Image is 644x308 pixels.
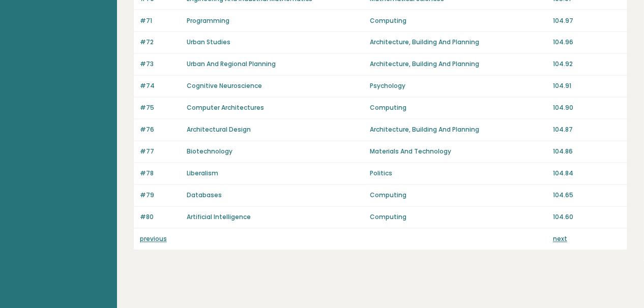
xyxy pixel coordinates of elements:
[553,169,621,178] p: 104.84
[140,60,181,69] p: #73
[140,147,181,157] p: #77
[187,147,232,156] a: Biotechnology
[140,16,181,25] p: #71
[140,191,181,200] p: #79
[553,104,621,113] p: 104.90
[140,82,181,91] p: #74
[553,60,621,69] p: 104.92
[370,60,547,69] p: Architecture, Building And Planning
[140,235,167,243] a: previous
[553,126,621,135] p: 104.87
[553,38,621,47] p: 104.96
[370,38,547,47] p: Architecture, Building And Planning
[187,191,222,200] a: Databases
[553,235,567,243] a: next
[140,213,181,222] p: #80
[370,169,547,178] p: Politics
[553,16,621,25] p: 104.97
[370,126,547,135] p: Architecture, Building And Planning
[140,104,181,113] p: #75
[370,104,547,113] p: Computing
[187,60,276,69] a: Urban And Regional Planning
[553,191,621,200] p: 104.65
[553,82,621,91] p: 104.91
[187,213,251,222] a: Artificial Intelligence
[370,191,547,200] p: Computing
[370,16,547,25] p: Computing
[187,104,264,112] a: Computer Architectures
[370,213,547,222] p: Computing
[187,169,218,178] a: Liberalism
[370,82,547,91] p: Psychology
[140,126,181,135] p: #76
[370,147,547,157] p: Materials And Technology
[553,213,621,222] p: 104.60
[140,169,181,178] p: #78
[187,38,230,47] a: Urban Studies
[187,82,262,90] a: Cognitive Neuroscience
[187,16,229,25] a: Programming
[140,38,181,47] p: #72
[553,147,621,157] p: 104.86
[187,126,251,134] a: Architectural Design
